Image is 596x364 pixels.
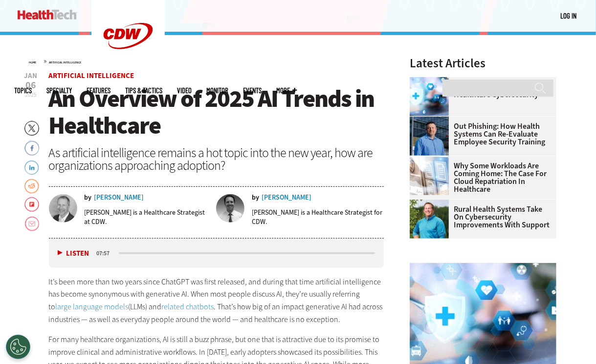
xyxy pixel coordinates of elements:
[47,87,72,94] span: Specialty
[49,146,384,172] div: As artificial intelligence remains a hot topic into the new year, how are organizations approachi...
[410,205,551,229] a: Rural Health Systems Take On Cybersecurity Improvements with Support
[49,194,77,222] img: Benjamin Sokolow
[162,302,214,312] a: related chatbots
[18,10,77,20] img: Home
[87,87,111,94] a: Features
[94,194,144,201] a: [PERSON_NAME]
[277,87,297,94] span: More
[85,194,92,201] span: by
[56,302,129,312] a: large language models
[15,87,32,94] span: Topics
[177,87,192,94] a: Video
[216,194,244,222] img: Lee Pierce
[262,194,311,201] a: [PERSON_NAME]
[410,156,449,195] img: Electronic health records
[207,87,229,94] a: MonITor
[410,117,449,156] img: Scott Currie
[6,335,30,359] div: Cookies Settings
[252,208,384,226] p: [PERSON_NAME] is a Healthcare Strategist for CDW.
[49,239,384,268] div: media player
[561,11,577,20] a: Log in
[410,77,449,116] img: Healthcare cybersecurity
[243,87,262,94] a: Events
[95,249,117,258] div: duration
[58,250,89,257] button: Listen
[410,117,454,124] a: Scott Currie
[49,82,375,142] span: An Overview of 2025 AI Trends in Healthcare
[49,276,384,325] p: It’s been more than two years since ChatGPT was first released, and during that time artificial i...
[410,200,454,207] a: Jim Roeder
[410,162,551,193] a: Why Some Workloads Are Coming Home: The Case for Cloud Repatriation in Healthcare
[126,87,163,94] a: Tips & Tactics
[91,64,165,75] a: CDW
[561,11,577,21] div: User menu
[85,208,210,226] p: [PERSON_NAME] is a Healthcare Strategist at CDW.
[410,122,551,146] a: Out Phishing: How Health Systems Can Re-Evaluate Employee Security Training
[6,335,30,359] button: Open Preferences
[410,77,454,85] a: Healthcare cybersecurity
[410,200,449,239] img: Jim Roeder
[252,194,259,201] span: by
[410,156,454,164] a: Electronic health records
